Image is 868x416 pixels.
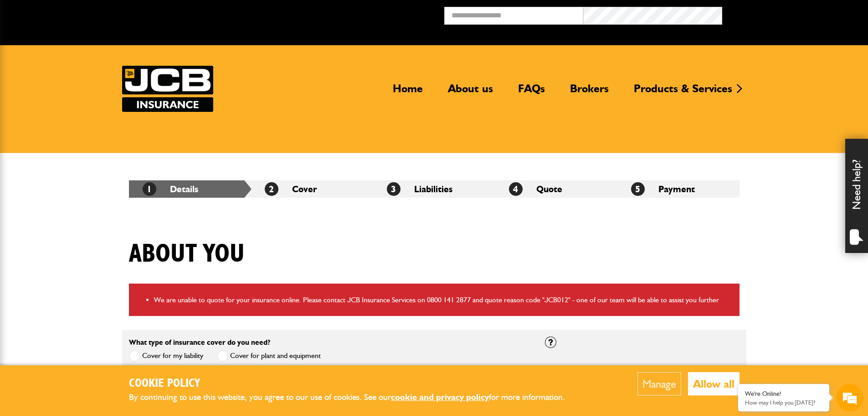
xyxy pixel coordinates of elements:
[627,82,739,103] a: Products & Services
[251,180,373,198] li: Cover
[511,82,552,103] a: FAQs
[129,239,245,269] h1: About you
[129,377,580,391] h2: Cookie Policy
[391,392,489,402] a: cookie and privacy policy
[373,180,495,198] li: Liabilities
[217,350,321,362] label: Cover for plant and equipment
[265,182,278,196] span: 2
[129,350,203,362] label: Cover for my liability
[495,180,617,198] li: Quote
[441,82,500,103] a: About us
[688,372,740,395] button: Allow all
[154,294,733,306] li: We are unable to quote for your insurance online. Please contact JCB Insurance Services on 0800 1...
[122,66,213,112] a: JCB Insurance Services
[631,182,645,196] span: 5
[129,180,251,198] li: Details
[129,390,580,405] p: By continuing to use this website, you agree to our use of cookies. See our for more information.
[745,390,822,398] div: We're Online!
[563,82,616,103] a: Brokers
[617,180,740,198] li: Payment
[122,66,213,112] img: JCB Insurance Services logo
[509,182,523,196] span: 4
[386,82,430,103] a: Home
[637,372,681,395] button: Manage
[722,7,861,21] button: Broker Login
[143,182,156,196] span: 1
[129,339,270,346] label: What type of insurance cover do you need?
[845,139,868,253] div: Need help?
[745,399,822,406] p: How may I help you today?
[387,182,401,196] span: 3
